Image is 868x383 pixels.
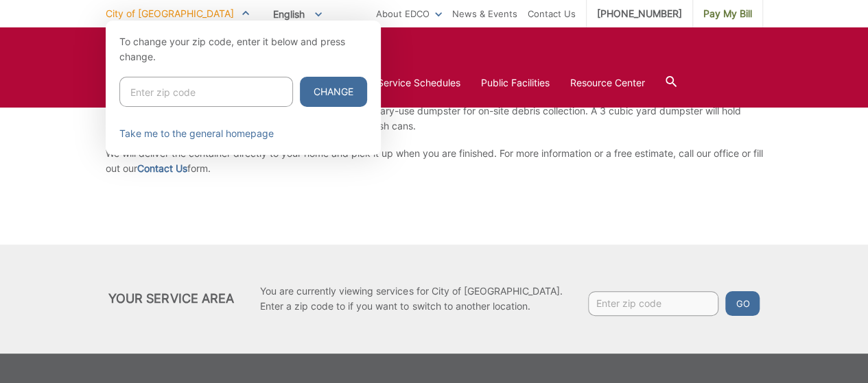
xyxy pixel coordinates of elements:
[106,8,234,19] span: City of [GEOGRAPHIC_DATA]
[119,34,367,64] p: To change your zip code, enter it below and press change.
[119,77,293,107] input: Enter zip code
[119,126,274,141] a: Take me to the general homepage
[452,6,517,21] a: News & Events
[300,77,367,107] button: Change
[376,6,442,21] a: About EDCO
[528,6,576,21] a: Contact Us
[263,3,332,25] span: English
